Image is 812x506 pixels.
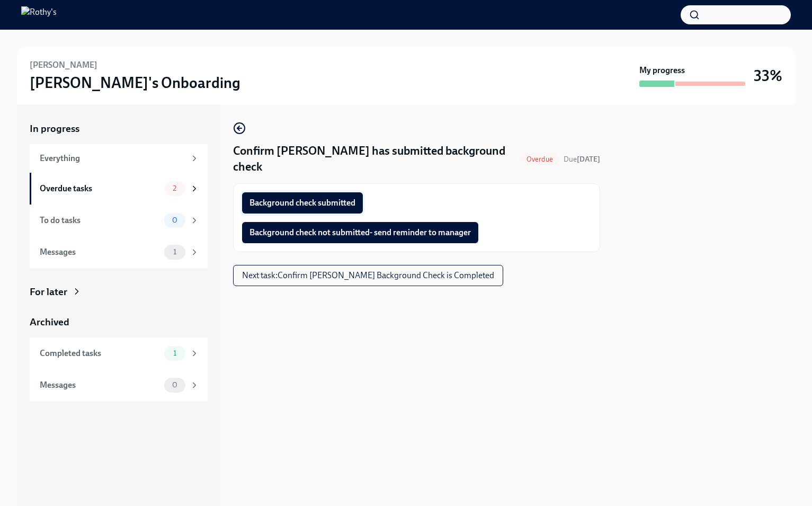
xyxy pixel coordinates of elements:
a: For later [30,285,208,299]
span: 0 [166,216,184,224]
strong: My progress [639,65,685,76]
div: Everything [40,153,185,164]
div: Messages [40,246,160,258]
div: To do tasks [40,215,160,226]
span: Due [564,155,600,164]
img: Rothy's [21,6,57,23]
a: Overdue tasks2 [30,173,208,205]
button: Background check submitted [242,192,363,214]
a: Completed tasks1 [30,338,208,369]
h6: [PERSON_NAME] [30,59,97,71]
div: Overdue tasks [40,183,160,194]
span: 2 [166,184,183,192]
span: 1 [167,248,183,256]
span: Background check not submitted- send reminder to manager [249,227,471,238]
span: Overdue [520,155,559,163]
a: Everything [30,144,208,173]
div: Messages [40,379,160,391]
span: Next task : Confirm [PERSON_NAME] Background Check is Completed [242,270,494,281]
a: In progress [30,122,208,136]
a: Messages1 [30,236,208,268]
h4: Confirm [PERSON_NAME] has submitted background check [233,143,516,175]
h3: [PERSON_NAME]'s Onboarding [30,73,240,92]
span: 1 [167,349,183,357]
h3: 33% [754,66,782,85]
a: Archived [30,315,208,329]
button: Next task:Confirm [PERSON_NAME] Background Check is Completed [233,265,503,286]
strong: [DATE] [577,155,600,164]
span: Background check submitted [249,198,355,208]
button: Background check not submitted- send reminder to manager [242,222,478,243]
div: For later [30,285,67,299]
span: 0 [166,381,184,389]
span: September 20th, 2025 09:00 [564,154,600,164]
a: To do tasks0 [30,205,208,236]
a: Messages0 [30,369,208,401]
div: Completed tasks [40,348,160,359]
